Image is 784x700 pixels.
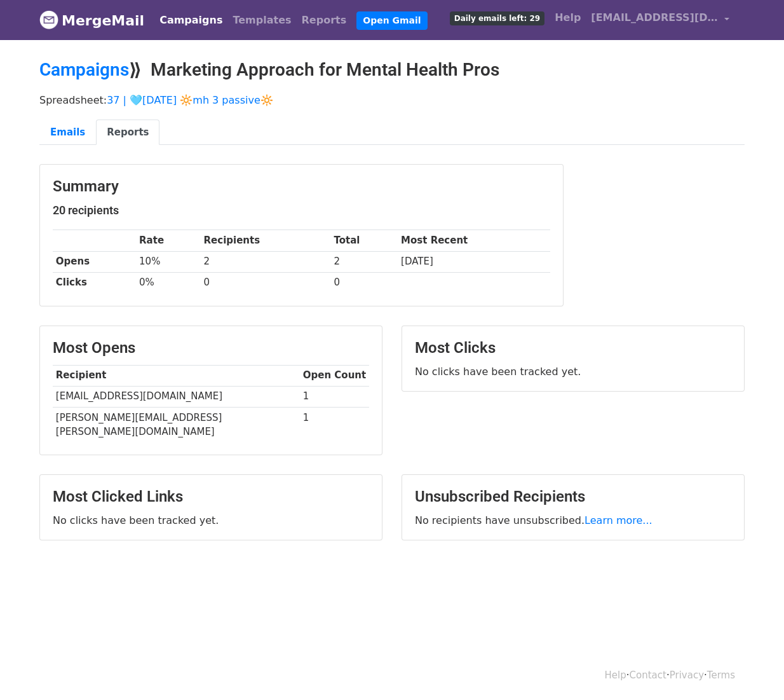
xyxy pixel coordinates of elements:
[96,120,159,146] a: Reports
[591,10,718,25] span: [EMAIL_ADDRESS][DOMAIN_NAME]
[39,93,745,107] p: Spreadsheet:
[53,272,136,293] th: Clicks
[53,488,369,506] h3: Most Clicked Links
[415,339,731,357] h3: Most Clicks
[53,339,369,357] h3: Most Opens
[605,669,626,681] a: Help
[53,251,136,272] th: Opens
[398,251,550,272] td: [DATE]
[586,5,734,35] a: [EMAIL_ADDRESS][DOMAIN_NAME]
[136,272,201,293] td: 0%
[630,669,666,681] a: Contact
[670,669,704,681] a: Privacy
[53,177,550,196] h3: Summary
[297,8,352,33] a: Reports
[227,8,296,33] a: Templates
[39,59,129,80] a: Campaigns
[39,10,58,29] img: MergeMail logo
[398,230,550,251] th: Most Recent
[300,407,369,442] td: 1
[331,251,398,272] td: 2
[53,386,300,407] td: [EMAIL_ADDRESS][DOMAIN_NAME]
[39,59,745,81] h2: ⟫ Marketing Approach for Mental Health Pros
[39,120,96,146] a: Emails
[53,514,369,527] p: No clicks have been tracked yet.
[136,230,201,251] th: Rate
[585,514,652,526] a: Learn more...
[154,8,227,33] a: Campaigns
[53,365,300,386] th: Recipient
[331,230,398,251] th: Total
[136,251,201,272] td: 10%
[331,272,398,293] td: 0
[445,5,550,31] a: Daily emails left: 29
[450,11,544,25] span: Daily emails left: 29
[201,230,331,251] th: Recipients
[300,365,369,386] th: Open Count
[720,639,784,700] iframe: Chat Widget
[356,11,427,30] a: Open Gmail
[201,272,331,293] td: 0
[415,488,731,506] h3: Unsubscribed Recipients
[107,94,273,106] a: 37 | 🩵[DATE] 🔆mh 3 passive🔆
[201,251,331,272] td: 2
[53,203,550,217] h5: 20 recipients
[415,365,731,378] p: No clicks have been tracked yet.
[300,386,369,407] td: 1
[53,407,300,442] td: [PERSON_NAME][EMAIL_ADDRESS][PERSON_NAME][DOMAIN_NAME]
[707,669,735,681] a: Terms
[415,514,731,527] p: No recipients have unsubscribed.
[39,7,144,34] a: MergeMail
[550,5,586,31] a: Help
